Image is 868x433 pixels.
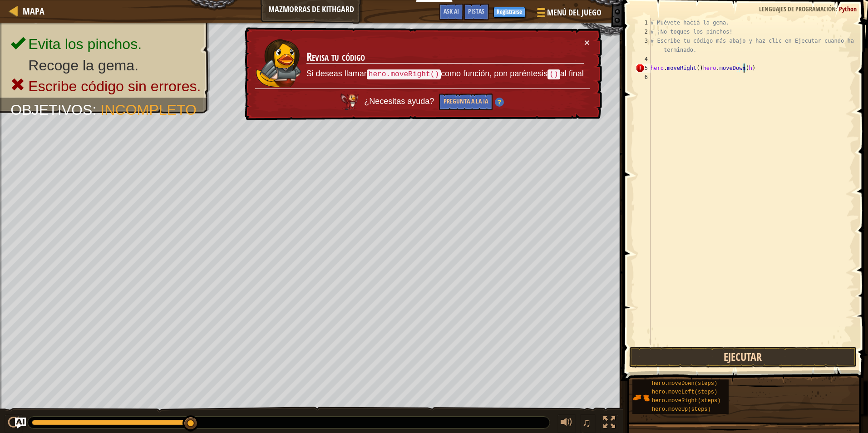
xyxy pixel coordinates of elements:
[28,57,138,73] span: Recoge la gema.
[468,7,484,15] span: Pistas
[28,78,201,94] span: Escribe código sin errores.
[652,380,717,387] span: hero.moveDown(steps)
[836,5,839,13] span: :
[494,98,503,108] img: Hint
[23,5,44,17] span: Mapa
[600,414,618,433] button: Cambia a pantalla completa.
[636,36,651,54] div: 3
[444,7,459,15] span: Ask AI
[5,414,23,433] button: Ctrl + P: Play
[493,7,525,18] button: Registrarse
[547,7,602,19] span: Menú del Juego
[652,406,711,413] span: hero.moveUp(steps)
[530,4,607,25] button: Menú del Juego
[255,35,301,86] img: duck_illia.png
[100,102,197,118] span: Incompleto
[366,69,441,80] code: hero.moveRight()
[632,389,650,406] img: portrait.png
[580,414,596,433] button: ♫
[439,4,464,20] button: Ask AI
[582,416,591,429] span: ♫
[652,398,720,404] span: hero.moveRight(steps)
[364,96,436,106] span: ¿Necesitas ayuda?
[10,34,201,55] li: Evita los pinchos.
[839,5,857,13] span: Python
[10,55,201,76] li: Recoge la gema.
[636,73,651,82] div: 6
[759,5,836,13] span: Lenguajes de programación
[652,389,717,395] span: hero.moveLeft(steps)
[15,418,26,428] button: Ask AI
[92,102,100,118] span: :
[340,92,359,109] img: AI
[557,414,576,433] button: Ajustar el volúmen
[636,64,651,73] div: 5
[636,54,651,64] div: 4
[636,27,651,36] div: 2
[439,94,493,112] button: Pregunta a la IA
[18,5,44,17] a: Mapa
[547,71,560,81] code: ()
[629,347,857,368] button: Ejecutar
[636,18,651,27] div: 1
[306,66,583,83] p: Si deseas llamar como función, pon paréntesis al final
[10,102,92,118] span: Objetivos
[28,36,142,52] span: Evita los pinchos.
[585,40,591,50] button: ×
[306,49,584,66] h3: Revisa tu código
[10,76,201,97] li: Escribe código sin errores.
